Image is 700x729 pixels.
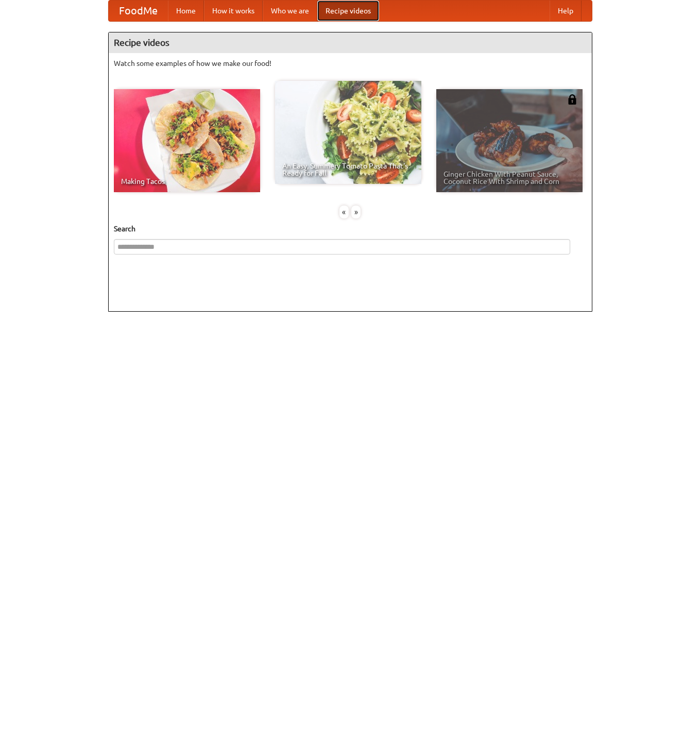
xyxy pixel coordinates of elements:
div: » [351,206,361,218]
a: Recipe videos [317,1,379,21]
a: An Easy, Summery Tomato Pasta That's Ready for Fall [275,81,421,184]
a: FoodMe [109,1,168,21]
h4: Recipe videos [109,32,592,53]
h5: Search [114,224,587,234]
a: Making Tacos [114,89,260,192]
div: « [339,206,349,218]
a: How it works [204,1,263,21]
a: Help [550,1,582,21]
a: Who we are [263,1,317,21]
span: An Easy, Summery Tomato Pasta That's Ready for Fall [282,162,414,177]
p: Watch some examples of how we make our food! [114,58,587,69]
a: Home [168,1,204,21]
img: 483408.png [567,94,577,105]
span: Making Tacos [121,178,253,185]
